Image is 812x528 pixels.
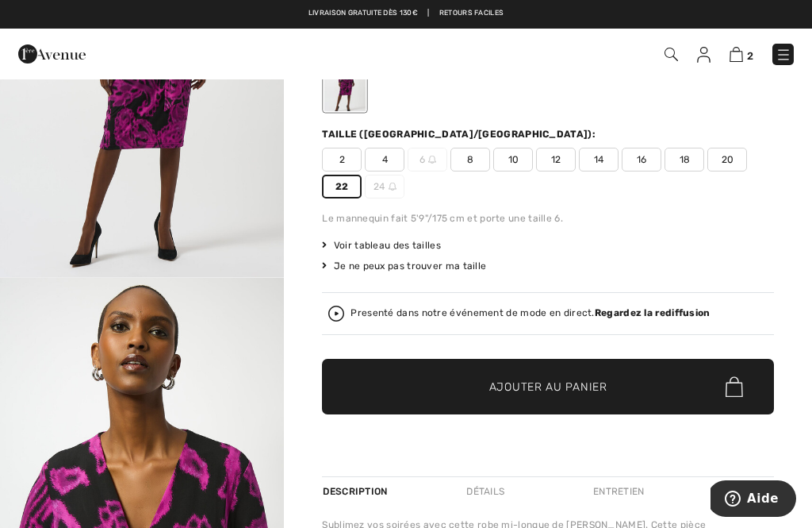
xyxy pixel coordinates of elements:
[18,45,86,60] a: 1ère Avenue
[665,148,704,172] span: 18
[726,376,743,397] img: Bag.svg
[322,148,362,172] span: 2
[322,175,362,198] span: 22
[365,148,404,172] span: 4
[595,307,710,318] strong: Regardez la rediffusion
[730,47,743,62] img: Panier d'achat
[536,148,576,172] span: 12
[719,477,774,506] div: Livraison
[18,38,86,70] img: 1ère Avenue
[322,359,774,414] button: Ajouter au panier
[322,211,774,225] div: Le mannequin fait 5'9"/175 cm et porte une taille 6.
[580,477,658,506] div: Entretien
[453,477,518,506] div: Détails
[408,148,447,172] span: 6
[710,480,796,520] iframe: Ouvre un widget dans lequel vous pouvez trouver plus d’informations
[747,50,753,62] span: 2
[350,308,710,318] div: Presenté dans notre événement de mode en direct.
[439,8,504,19] a: Retours faciles
[579,148,619,172] span: 14
[622,148,661,172] span: 16
[489,379,607,395] span: Ajouter au panier
[365,175,404,198] span: 24
[697,47,710,63] img: Mes infos
[322,477,391,506] div: Description
[389,183,396,191] img: ring-m.svg
[493,148,533,172] span: 10
[328,306,344,322] img: Regardez la rediffusion
[707,148,747,172] span: 20
[322,259,774,273] div: Je ne peux pas trouver ma taille
[730,44,753,64] a: 2
[428,156,436,164] img: ring-m.svg
[324,52,366,111] div: Black/cosmos
[776,47,791,63] img: Menu
[322,127,599,141] div: Taille ([GEOGRAPHIC_DATA]/[GEOGRAPHIC_DATA]):
[308,8,418,19] a: Livraison gratuite dès 130€
[427,8,429,19] span: |
[665,48,678,61] img: Recherche
[322,238,441,252] span: Voir tableau des tailles
[450,148,490,172] span: 8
